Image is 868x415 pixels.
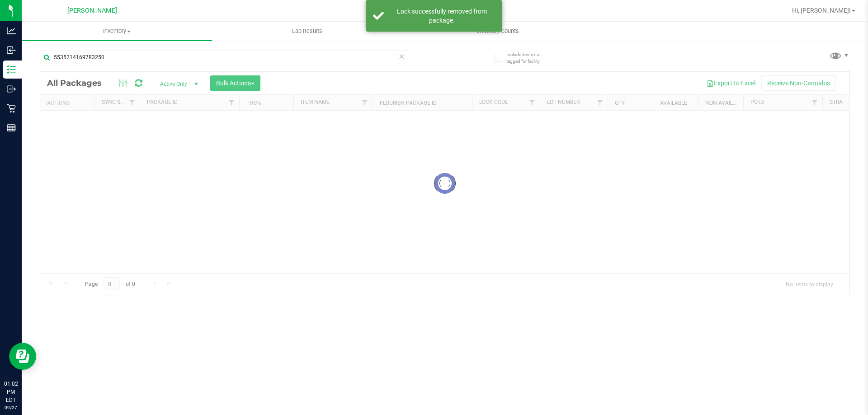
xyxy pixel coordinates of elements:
[212,22,402,41] a: Lab Results
[7,26,16,35] inline-svg: Analytics
[7,84,16,93] inline-svg: Outbound
[280,27,335,35] span: Lab Results
[4,404,18,411] p: 09/27
[7,104,16,113] inline-svg: Retail
[4,380,18,404] p: 01:02 PM EDT
[9,343,36,370] iframe: Resource center
[40,51,409,64] input: Search Package ID, Item Name, SKU, Lot or Part Number...
[7,46,16,55] inline-svg: Inbound
[792,7,851,14] span: Hi, [PERSON_NAME]!
[22,22,212,41] a: Inventory
[7,123,16,132] inline-svg: Reports
[7,65,16,74] inline-svg: Inventory
[506,51,552,65] span: Include items not tagged for facility
[389,7,495,25] div: Lock successfully removed from package.
[67,7,117,14] span: [PERSON_NAME]
[22,27,212,35] span: Inventory
[398,51,405,62] span: Clear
